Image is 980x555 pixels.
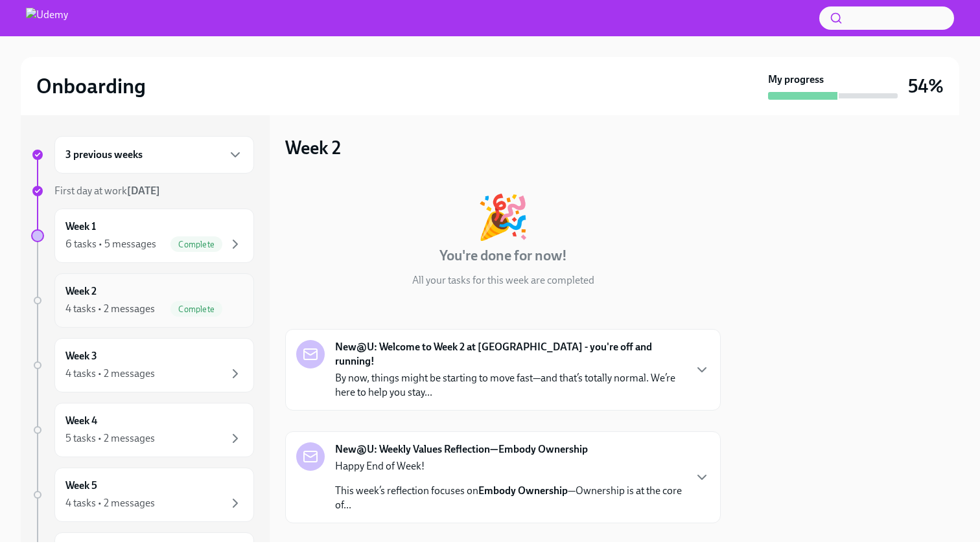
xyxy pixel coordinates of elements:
[65,220,96,234] h6: Week 1
[31,273,254,328] a: Week 24 tasks • 2 messagesComplete
[335,484,684,512] p: This week’s reflection focuses on —Ownership is at the core of...
[54,185,160,197] span: First day at work
[65,148,143,162] h6: 3 previous weeks
[285,136,341,159] h3: Week 2
[127,185,160,197] strong: [DATE]
[31,403,254,457] a: Week 45 tasks • 2 messages
[65,284,97,299] h6: Week 2
[65,237,156,251] div: 6 tasks • 5 messages
[31,338,254,392] a: Week 34 tasks • 2 messages
[65,367,155,381] div: 4 tasks • 2 messages
[412,273,594,288] p: All your tasks for this week are completed
[65,302,155,316] div: 4 tasks • 2 messages
[31,468,254,522] a: Week 54 tasks • 2 messages
[335,371,684,400] p: By now, things might be starting to move fast—and that’s totally normal. We’re here to help you s...
[478,484,568,497] strong: Embody Ownership
[65,349,97,363] h6: Week 3
[31,209,254,263] a: Week 16 tasks • 5 messagesComplete
[908,74,944,98] h3: 54%
[476,196,530,238] div: 🎉
[65,414,97,428] h6: Week 4
[335,442,588,457] strong: New@U: Weekly Values Reflection—Embody Ownership
[36,73,146,99] h2: Onboarding
[335,340,684,368] strong: New@U: Welcome to Week 2 at [GEOGRAPHIC_DATA] - you're off and running!
[26,8,68,28] img: Udemy
[768,73,824,87] strong: My progress
[31,184,254,198] a: First day at work[DATE]
[65,479,97,493] h6: Week 5
[65,431,155,446] div: 5 tasks • 2 messages
[335,459,684,473] p: Happy End of Week!
[170,240,222,249] span: Complete
[439,246,567,266] h4: You're done for now!
[170,304,222,314] span: Complete
[54,136,254,174] div: 3 previous weeks
[65,496,155,510] div: 4 tasks • 2 messages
